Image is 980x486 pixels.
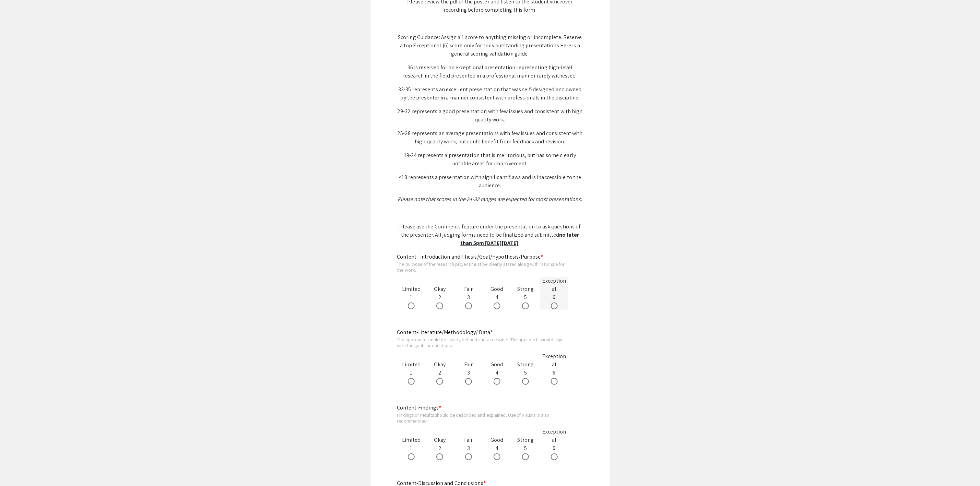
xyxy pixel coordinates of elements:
[483,436,511,444] div: Good
[397,253,543,260] mat-label: Content - Introduction and Thesis/Goal/Hypothesis/Purpose
[454,285,483,293] div: Fair
[397,436,426,461] div: 1
[397,285,426,310] div: 1
[519,239,520,247] span: .
[397,336,569,348] div: The approach should be clearly defined and accessible. The approach should align with the goals o...
[540,277,568,310] div: 6
[397,129,583,146] p: 25-28 represents an average presentations with few issues and consistent with high quality work, ...
[483,360,511,385] div: 4
[426,285,454,310] div: 2
[397,151,583,168] p: 19-24 represents a presentation that is meritorious, but has some clearly notable areas for impro...
[511,360,540,369] div: Strong
[511,285,540,293] div: Strong
[511,360,540,385] div: 5
[397,404,441,411] mat-label: Content-Findings
[426,285,454,293] div: Okay
[426,436,454,444] div: Okay
[454,436,483,461] div: 3
[397,173,583,190] p: <18 represents a presentation with significant flaws and is inaccessible to the audience.
[540,277,568,293] div: Exceptional
[483,285,511,293] div: Good
[397,261,569,273] div: The purpose of the research project must be clearly stated along with rationale for the work.
[454,360,483,369] div: Fair
[399,223,580,238] span: Please use the Comments feature under the presentation to ask questions of the presenter. All jud...
[511,285,540,310] div: 5
[397,436,426,444] div: Limited
[426,360,454,385] div: 2
[5,455,29,481] iframe: Chat
[483,436,511,461] div: 4
[540,428,568,444] div: Exceptional
[426,360,454,369] div: Okay
[397,107,583,124] p: 29-32 represents a good presentation with few issues and consistent with high quality work.
[454,436,483,444] div: Fair
[454,360,483,385] div: 3
[397,63,583,80] p: 36 is reserved for an exceptional presentation representing high-level research in the field pres...
[454,285,483,310] div: 3
[483,285,511,310] div: 4
[483,360,511,369] div: Good
[398,195,582,203] em: Please note that scores in the 24-32 ranges are expected for most presentations.
[540,352,568,369] div: Exceptional
[540,428,568,461] div: 6
[511,436,540,444] div: Strong
[540,352,568,385] div: 6
[397,360,426,385] div: 1
[460,231,579,247] u: no later than 5pm [DATE][DATE]
[398,34,582,49] span: Scoring Guidance: Assign a 1 score to anything missing or incomplete. Reserve a top Exceptional (...
[397,285,426,293] div: Limited
[397,329,493,336] mat-label: Content-Literature/Methodology/ Data
[397,412,569,424] div: Findings or results should be described and explained. Use of visuals is also recommended.
[397,85,583,102] p: 33-35 represents an excellent presentation that was self-designed and owned by the presenter in a...
[511,436,540,461] div: 5
[426,436,454,461] div: 2
[397,360,426,369] div: Limited
[397,33,583,58] p: Here is a general scoring validation guide:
